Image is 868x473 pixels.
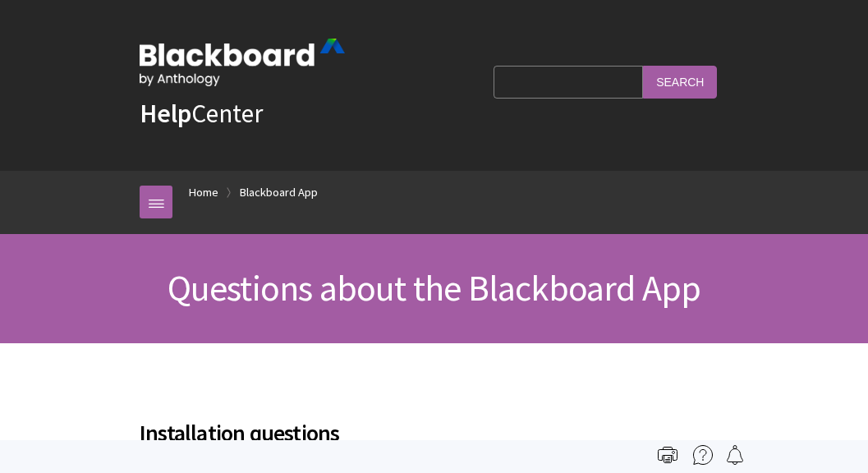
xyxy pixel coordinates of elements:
[189,182,218,203] a: Home
[725,445,745,465] img: Follow this page
[658,445,677,465] img: Print
[693,445,713,465] img: More help
[140,416,728,450] span: Installation questions
[140,97,263,130] a: HelpCenter
[643,66,717,98] input: Search
[140,39,345,86] img: Blackboard by Anthology
[240,182,318,203] a: Blackboard App
[168,265,701,310] span: Questions about the Blackboard App
[140,97,191,130] strong: Help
